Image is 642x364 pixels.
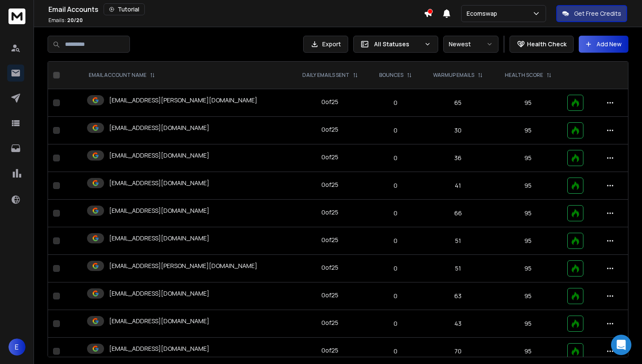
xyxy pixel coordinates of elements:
[611,335,631,355] div: Open Intercom Messenger
[379,72,403,79] p: BOUNCES
[494,200,562,227] td: 95
[422,172,494,200] td: 41
[374,181,417,190] p: 0
[8,339,25,356] button: E
[321,98,338,106] div: 0 of 25
[422,310,494,338] td: 43
[302,72,349,79] p: DAILY EMAILS SENT
[321,346,338,355] div: 0 of 25
[109,179,209,187] p: [EMAIL_ADDRESS][DOMAIN_NAME]
[374,292,417,300] p: 0
[48,3,424,15] div: Email Accounts
[321,291,338,299] div: 0 of 25
[321,319,338,327] div: 0 of 25
[494,310,562,338] td: 95
[494,144,562,172] td: 95
[67,17,83,24] span: 20 / 20
[321,236,338,244] div: 0 of 25
[422,200,494,227] td: 66
[89,72,155,79] div: EMAIL ACCOUNT NAME
[422,227,494,255] td: 51
[422,255,494,282] td: 51
[109,206,209,215] p: [EMAIL_ADDRESS][DOMAIN_NAME]
[374,347,417,356] p: 0
[374,126,417,135] p: 0
[321,181,338,189] div: 0 of 25
[422,144,494,172] td: 36
[556,5,627,22] button: Get Free Credits
[109,262,257,270] p: [EMAIL_ADDRESS][PERSON_NAME][DOMAIN_NAME]
[422,117,494,144] td: 30
[321,153,338,161] div: 0 of 25
[321,125,338,134] div: 0 of 25
[374,237,417,245] p: 0
[443,36,498,53] button: Newest
[374,40,421,48] p: All Statuses
[109,317,209,325] p: [EMAIL_ADDRESS][DOMAIN_NAME]
[422,282,494,310] td: 63
[109,151,209,160] p: [EMAIL_ADDRESS][DOMAIN_NAME]
[109,289,209,298] p: [EMAIL_ADDRESS][DOMAIN_NAME]
[505,72,543,79] p: HEALTH SCORE
[374,99,417,107] p: 0
[303,36,348,53] button: Export
[494,227,562,255] td: 95
[321,263,338,272] div: 0 of 25
[579,36,628,53] button: Add New
[374,154,417,162] p: 0
[321,208,338,217] div: 0 of 25
[467,9,501,18] p: Ecomswap
[494,89,562,117] td: 95
[109,96,257,104] p: [EMAIL_ADDRESS][PERSON_NAME][DOMAIN_NAME]
[374,209,417,217] p: 0
[527,40,566,48] p: Health Check
[494,172,562,200] td: 95
[48,17,83,24] p: Emails :
[104,3,145,15] button: Tutorial
[109,124,209,132] p: [EMAIL_ADDRESS][DOMAIN_NAME]
[510,36,574,53] button: Health Check
[433,72,474,79] p: WARMUP EMAILS
[374,319,417,328] p: 0
[494,255,562,282] td: 95
[494,117,562,144] td: 95
[374,264,417,273] p: 0
[422,89,494,117] td: 65
[494,282,562,310] td: 95
[109,234,209,243] p: [EMAIL_ADDRESS][DOMAIN_NAME]
[109,344,209,353] p: [EMAIL_ADDRESS][DOMAIN_NAME]
[574,9,621,18] p: Get Free Credits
